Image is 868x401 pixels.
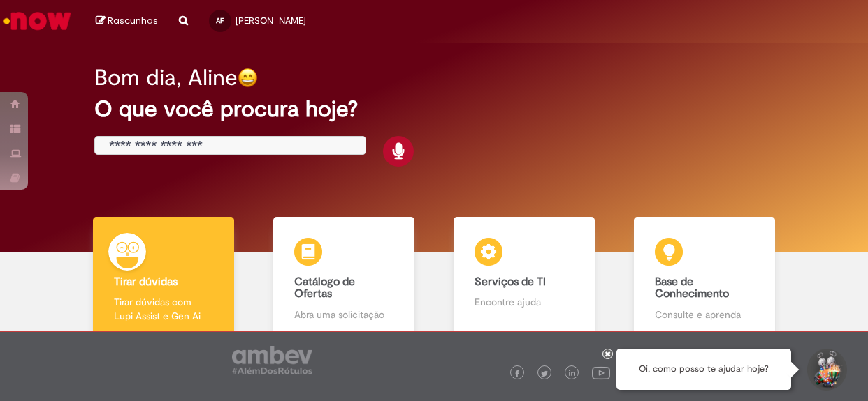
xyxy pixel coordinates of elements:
img: logo_footer_linkedin.png [569,370,576,378]
b: Base de Conhecimento [655,275,729,301]
span: [PERSON_NAME] [236,15,306,27]
p: Consulte e aprenda [655,308,753,321]
button: Iniciar Conversa de Suporte [805,349,847,391]
b: Catálogo de Ofertas [294,275,355,301]
img: logo_footer_twitter.png [541,370,548,377]
a: Tirar dúvidas Tirar dúvidas com Lupi Assist e Gen Ai [73,217,254,338]
span: AF [216,16,224,25]
img: logo_footer_ambev_rotulo_gray.png [232,346,312,374]
img: logo_footer_facebook.png [514,370,521,377]
p: Tirar dúvidas com Lupi Assist e Gen Ai [114,295,212,323]
img: logo_footer_youtube.png [592,363,610,381]
p: Encontre ajuda [475,295,573,309]
p: Abra uma solicitação [294,308,393,321]
a: Serviços de TI Encontre ajuda [434,217,614,338]
a: Rascunhos [96,15,158,28]
h2: Bom dia, Aline [94,66,238,90]
span: Rascunhos [108,14,158,27]
h2: O que você procura hoje? [94,97,773,121]
a: Catálogo de Ofertas Abra uma solicitação [254,217,434,338]
a: Base de Conhecimento Consulte e aprenda [614,217,795,338]
img: ServiceNow [1,7,73,35]
div: Oi, como posso te ajudar hoje? [616,349,791,390]
img: happy-face.png [238,68,258,88]
b: Serviços de TI [475,275,546,289]
b: Tirar dúvidas [114,275,178,289]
